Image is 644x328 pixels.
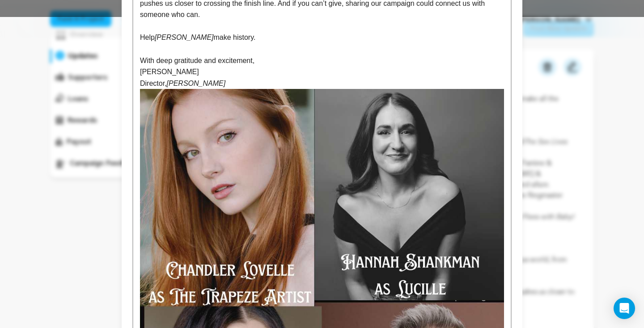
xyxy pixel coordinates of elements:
[140,55,504,67] p: With deep gratitude and excitement,
[614,298,635,319] div: Open Intercom Messenger
[140,78,504,89] p: Director,
[155,34,214,41] em: [PERSON_NAME]
[140,66,504,78] p: [PERSON_NAME]
[167,80,226,87] em: [PERSON_NAME]
[140,32,504,43] p: Help make history.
